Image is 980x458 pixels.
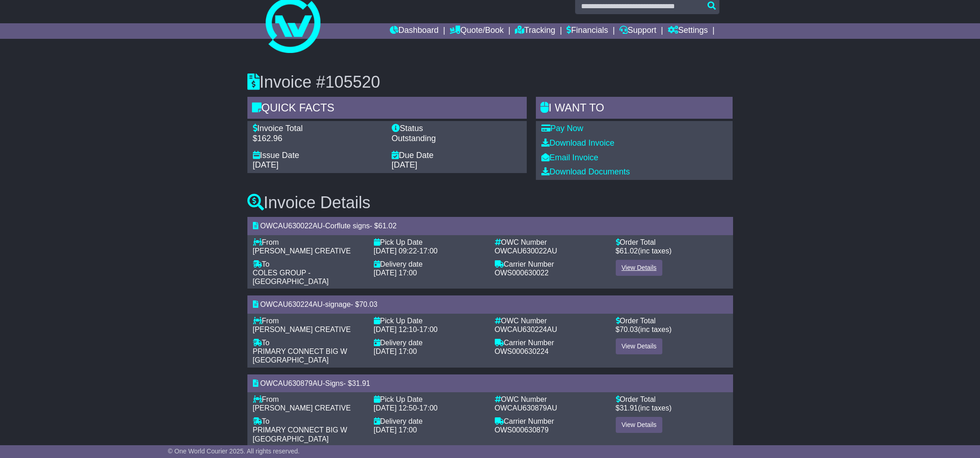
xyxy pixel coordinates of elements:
[392,124,521,134] div: Status
[495,316,607,325] div: OWC Number
[515,23,555,39] a: Tracking
[374,417,486,426] div: Delivery date
[247,295,733,313] div: - - $
[247,217,733,235] div: - - $
[253,238,365,247] div: From
[419,247,438,255] span: 17:00
[374,269,417,277] span: [DATE] 17:00
[253,269,329,285] span: COLES GROUP - [GEOGRAPHIC_DATA]
[495,404,557,412] span: OWCAU630879AU
[541,153,598,162] a: Email Invoice
[419,404,438,412] span: 17:00
[374,325,486,334] div: -
[247,97,527,121] div: Quick Facts
[253,395,365,404] div: From
[253,316,365,325] div: From
[616,247,728,255] div: $ (inc taxes)
[374,260,486,268] div: Delivery date
[260,300,323,308] span: OWCAU630224AU
[495,326,557,333] span: OWCAU630224AU
[253,338,365,347] div: To
[495,269,549,277] span: OWS000630022
[392,151,521,161] div: Due Date
[374,247,417,255] span: [DATE] 09:22
[616,316,728,325] div: Order Total
[325,222,370,230] span: Corflute signs
[619,326,638,333] span: 70.03
[374,247,486,255] div: -
[619,23,656,39] a: Support
[260,222,323,230] span: OWCAU630022AU
[253,151,383,161] div: Issue Date
[374,404,417,412] span: [DATE] 12:50
[253,260,365,268] div: To
[495,260,607,268] div: Carrier Number
[374,338,486,347] div: Delivery date
[253,326,351,333] span: [PERSON_NAME] CREATIVE
[616,404,728,412] div: $ (inc taxes)
[325,300,351,308] span: signage
[374,426,417,434] span: [DATE] 17:00
[566,23,608,39] a: Financials
[616,395,728,404] div: Order Total
[253,247,351,255] span: [PERSON_NAME] CREATIVE
[616,417,663,433] a: View Details
[450,23,503,39] a: Quote/Book
[374,404,486,412] div: -
[536,97,733,121] div: I WANT to
[359,300,377,308] span: 70.03
[495,347,549,355] span: OWS000630224
[325,379,343,387] span: Signs
[374,395,486,404] div: Pick Up Date
[378,222,397,230] span: 61.02
[247,194,733,212] h3: Invoice Details
[253,347,347,364] span: PRIMARY CONNECT BIG W [GEOGRAPHIC_DATA]
[619,247,638,255] span: 61.02
[495,338,607,347] div: Carrier Number
[392,134,521,144] div: Outstanding
[495,238,607,247] div: OWC Number
[253,426,347,442] span: PRIMARY CONNECT BIG W [GEOGRAPHIC_DATA]
[495,395,607,404] div: OWC Number
[247,73,733,91] h3: Invoice #105520
[253,134,383,144] div: $162.96
[374,326,417,333] span: [DATE] 12:10
[253,160,383,170] div: [DATE]
[392,160,521,170] div: [DATE]
[619,404,638,412] span: 31.91
[616,338,663,354] a: View Details
[668,23,708,39] a: Settings
[419,326,438,333] span: 17:00
[495,247,557,255] span: OWCAU630022AU
[616,238,728,247] div: Order Total
[390,23,439,39] a: Dashboard
[374,316,486,325] div: Pick Up Date
[168,447,300,455] span: © One World Courier 2025. All rights reserved.
[253,124,383,134] div: Invoice Total
[616,325,728,334] div: $ (inc taxes)
[541,138,614,147] a: Download Invoice
[247,374,733,392] div: - - $
[616,260,663,276] a: View Details
[352,379,370,387] span: 31.91
[374,347,417,355] span: [DATE] 17:00
[495,426,549,434] span: OWS000630879
[374,238,486,247] div: Pick Up Date
[495,417,607,426] div: Carrier Number
[541,124,583,133] a: Pay Now
[541,167,630,176] a: Download Documents
[260,379,323,387] span: OWCAU630879AU
[253,417,365,426] div: To
[253,404,351,412] span: [PERSON_NAME] CREATIVE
